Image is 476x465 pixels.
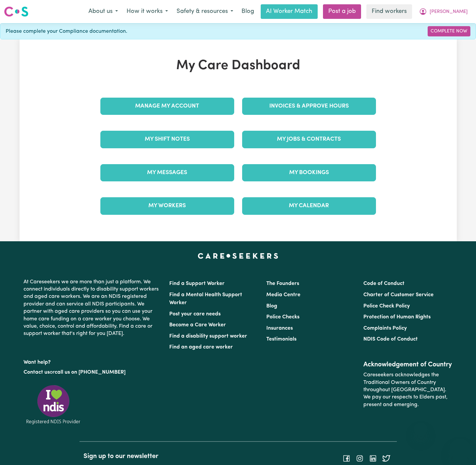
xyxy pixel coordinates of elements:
[24,276,161,340] p: At Careseekers we are more than just a platform. We connect individuals directly to disability su...
[363,281,404,286] a: Code of Conduct
[430,8,468,16] span: [PERSON_NAME]
[266,314,299,320] a: Police Checks
[24,370,50,375] a: Contact us
[238,4,258,19] a: Blog
[24,366,161,379] p: or
[4,4,28,19] a: Careseekers logo
[266,326,293,331] a: Insurances
[198,253,278,258] a: Careseekers home page
[169,292,242,305] a: Find a Mental Health Support Worker
[414,423,427,436] iframe: Close message
[261,4,318,19] a: AI Worker Match
[356,455,364,461] a: Follow Careseekers on Instagram
[366,4,412,19] a: Find workers
[169,322,226,328] a: Become a Care Worker
[122,5,172,19] button: How it works
[83,452,234,460] h2: Sign up to our newsletter
[55,370,126,375] a: call us on [PHONE_NUMBER]
[363,303,410,309] a: Police Check Policy
[242,197,376,214] a: My Calendar
[4,6,28,18] img: Careseekers logo
[363,337,418,342] a: NDIS Code of Conduct
[363,314,431,320] a: Protection of Human Rights
[169,281,225,286] a: Find a Support Worker
[363,369,452,411] p: Careseekers acknowledges the Traditional Owners of Country throughout [GEOGRAPHIC_DATA]. We pay o...
[363,361,452,369] h2: Acknowledgement of Country
[96,58,380,74] h1: My Care Dashboard
[343,455,350,461] a: Follow Careseekers on Facebook
[100,98,234,115] a: Manage My Account
[363,292,434,298] a: Charter of Customer Service
[266,292,300,298] a: Media Centre
[242,98,376,115] a: Invoices & Approve Hours
[6,27,127,35] span: Please complete your Compliance documentation.
[266,337,296,342] a: Testimonials
[382,455,390,461] a: Follow Careseekers on Twitter
[323,4,361,19] a: Post a job
[100,131,234,148] a: My Shift Notes
[415,5,472,19] button: My Account
[84,5,122,19] button: About us
[169,334,247,339] a: Find a disability support worker
[266,281,299,286] a: The Founders
[242,164,376,181] a: My Bookings
[169,345,233,350] a: Find an aged care worker
[369,455,377,461] a: Follow Careseekers on LinkedIn
[450,439,471,460] iframe: Button to launch messaging window
[428,26,470,36] a: Complete Now
[169,311,221,317] a: Post your care needs
[363,326,407,331] a: Complaints Policy
[100,164,234,181] a: My Messages
[24,356,161,366] p: Want help?
[172,5,238,19] button: Safety & resources
[100,197,234,214] a: My Workers
[266,303,277,309] a: Blog
[242,131,376,148] a: My Jobs & Contracts
[24,384,83,425] img: Registered NDIS provider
